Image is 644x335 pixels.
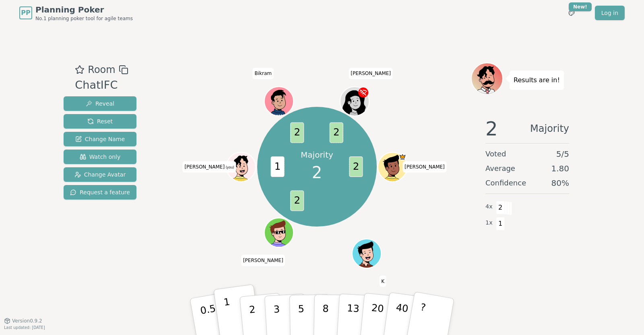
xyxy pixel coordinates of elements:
[12,318,42,324] span: Version 0.9.2
[19,4,133,22] a: PPPlanning PokerNo.1 planning poker tool for agile teams
[75,77,128,94] div: ChatIFC
[349,156,363,177] span: 2
[496,201,505,214] span: 2
[301,149,333,160] p: Majority
[87,117,113,125] span: Reset
[35,15,133,22] span: No.1 planning poker tool for agile teams
[330,123,343,143] span: 2
[4,325,45,330] span: Last updated: [DATE]
[551,163,569,174] span: 1.80
[253,68,274,79] span: Click to change your name
[514,75,560,86] p: Results are in!
[182,161,236,173] span: Click to change your name
[485,119,498,138] span: 2
[564,6,579,20] button: New!
[271,156,285,177] span: 1
[80,153,121,161] span: Watch only
[64,96,136,111] button: Reveal
[399,153,406,160] span: Prakhar is the host
[551,177,569,189] span: 80 %
[88,62,115,77] span: Room
[530,119,569,138] span: Majority
[291,123,304,143] span: 2
[86,100,114,108] span: Reveal
[225,166,234,169] span: (you)
[569,2,592,11] div: New!
[64,132,136,146] button: Change Name
[379,276,386,287] span: Click to change your name
[64,150,136,164] button: Watch only
[485,177,526,189] span: Confidence
[21,8,30,18] span: PP
[35,4,133,15] span: Planning Poker
[349,68,393,79] span: Click to change your name
[4,318,42,324] button: Version0.9.2
[70,188,130,196] span: Request a feature
[485,163,515,174] span: Average
[75,62,85,77] button: Add as favourite
[595,6,625,20] a: Log in
[64,167,136,182] button: Change Avatar
[402,161,447,173] span: Click to change your name
[556,148,569,160] span: 5 / 5
[64,114,136,129] button: Reset
[64,185,136,200] button: Request a feature
[75,135,125,143] span: Change Name
[291,191,304,211] span: 2
[74,171,126,179] span: Change Avatar
[485,218,493,227] span: 1 x
[485,148,506,160] span: Voted
[227,153,255,181] button: Click to change your avatar
[312,160,322,185] span: 2
[485,202,493,211] span: 4 x
[496,217,505,231] span: 1
[241,255,285,266] span: Click to change your name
